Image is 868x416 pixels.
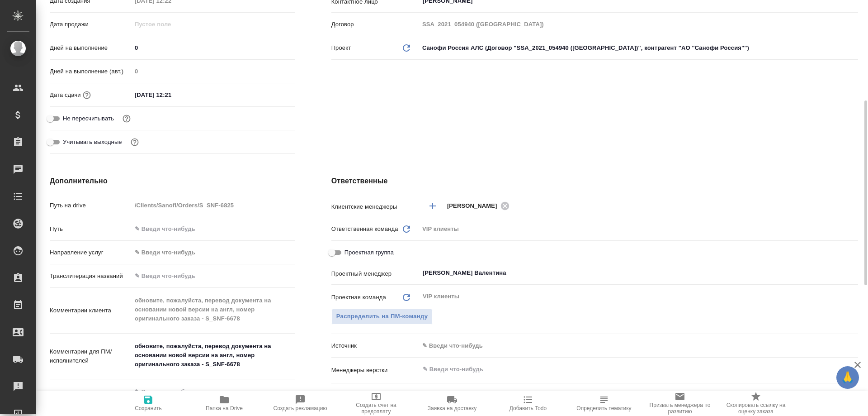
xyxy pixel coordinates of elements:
[344,402,409,415] span: Создать счет на предоплату
[50,20,132,29] p: Дата продажи
[331,202,419,211] p: Клиентские менеджеры
[331,225,398,234] p: Ответственная команда
[132,339,295,372] textarea: обновите, пожалуйста, перевод документа на основании новой версии на англ, номер оригинального за...
[262,391,338,416] button: Создать рекламацию
[132,199,295,212] input: Пустое поле
[132,65,295,78] input: Пустое поле
[50,272,132,281] p: Транслитерация названий
[331,20,419,29] p: Договор
[50,176,295,186] h4: Дополнительно
[344,248,394,257] span: Проектная группа
[647,402,712,415] span: Призвать менеджера по развитию
[419,18,858,31] input: Пустое поле
[50,91,81,100] p: Дата сдачи
[447,200,512,211] div: [PERSON_NAME]
[274,405,327,411] span: Создать рекламацию
[419,40,858,56] div: Санофи Россия АЛС (Договор "SSA_2021_054940 ([GEOGRAPHIC_DATA])", контрагент "АО "Санофи Россия"")
[331,43,351,53] p: Проект
[566,391,642,416] button: Определить тематику
[836,366,859,389] button: 🙏
[331,269,419,278] p: Проектный менеджер
[50,67,132,76] p: Дней на выполнение (авт.)
[336,311,428,322] span: Распределить на ПМ-команду
[331,176,858,186] h4: Ответственные
[422,195,443,217] button: Добавить менеджера
[331,293,386,302] p: Проектная команда
[419,221,858,237] div: VIP клиенты
[723,402,788,415] span: Скопировать ссылку на оценку заказа
[135,248,284,257] div: ✎ Введи что-нибудь
[206,405,243,411] span: Папка на Drive
[132,222,295,235] input: ✎ Введи что-нибудь
[718,391,794,416] button: Скопировать ссылку на оценку заказа
[50,43,132,53] p: Дней на выполнение
[132,88,211,101] input: ✎ Введи что-нибудь
[853,272,855,274] button: Open
[447,201,503,210] span: [PERSON_NAME]
[63,114,114,123] span: Не пересчитывать
[331,341,419,350] p: Источник
[50,201,132,210] p: Путь на drive
[135,405,162,411] span: Сохранить
[132,269,295,282] input: ✎ Введи что-нибудь
[338,391,414,416] button: Создать счет на предоплату
[50,225,132,234] p: Путь
[414,391,490,416] button: Заявка на доставку
[331,309,433,325] button: Распределить на ПМ-команду
[490,391,566,416] button: Добавить Todo
[50,347,132,365] p: Комментарии для ПМ/исполнителей
[331,366,419,375] p: Менеджеры верстки
[853,205,855,207] button: Open
[50,306,132,315] p: Комментарии клиента
[110,391,186,416] button: Сохранить
[642,391,718,416] button: Призвать менеджера по развитию
[422,364,825,375] input: ✎ Введи что-нибудь
[428,405,476,411] span: Заявка на доставку
[419,338,858,354] div: ✎ Введи что-нибудь
[63,138,122,147] span: Учитывать выходные
[50,388,132,397] p: Комментарии для КМ
[186,391,262,416] button: Папка на Drive
[576,405,631,411] span: Определить тематику
[331,309,433,325] span: В заказе уже есть ответственный ПМ или ПМ группа
[509,405,547,411] span: Добавить Todo
[132,293,295,326] textarea: обновите, пожалуйста, перевод документа на основании новой версии на англ, номер оригинального за...
[132,245,295,260] div: ✎ Введи что-нибудь
[132,18,211,31] input: Пустое поле
[422,390,825,401] input: ✎ Введи что-нибудь
[129,136,141,148] button: Выбери, если сб и вс нужно считать рабочими днями для выполнения заказа.
[422,341,847,350] div: ✎ Введи что-нибудь
[840,368,855,387] span: 🙏
[121,113,132,124] button: Включи, если не хочешь, чтобы указанная дата сдачи изменилась после переставления заказа в 'Подтв...
[81,89,93,101] button: Если добавить услуги и заполнить их объемом, то дата рассчитается автоматически
[132,41,295,54] input: ✎ Введи что-нибудь
[50,248,132,257] p: Направление услуг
